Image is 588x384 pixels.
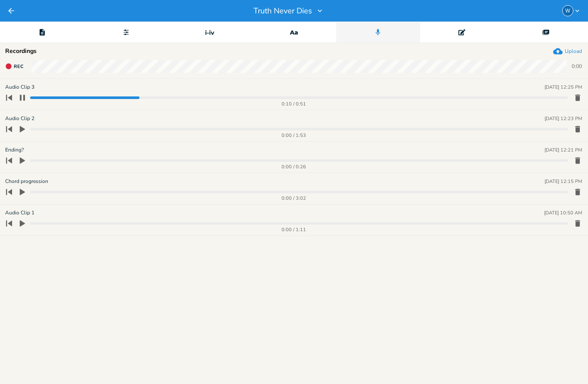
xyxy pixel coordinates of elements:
button: W [562,5,581,16]
span: Ending? [5,146,24,154]
span: Audio Clip 1 [5,209,34,217]
div: 0:10 / 0:51 [20,102,568,106]
div: Recordings [5,48,583,54]
span: Audio Clip 3 [5,83,34,91]
span: Audio Clip 2 [5,115,34,123]
div: [DATE] 12:25 PM [545,85,582,90]
div: William Federico [562,5,573,16]
span: Rec [14,63,23,70]
div: 0:00 / 1:53 [20,133,568,138]
div: [DATE] 12:15 PM [545,179,582,184]
div: [DATE] 12:21 PM [545,148,582,152]
div: 0:00 [572,64,582,69]
span: Truth Never Dies [254,7,312,15]
div: [DATE] 12:23 PM [545,116,582,121]
div: 0:00 / 0:26 [20,164,568,169]
button: Rec [2,59,27,73]
div: 0:00 / 3:02 [20,196,568,201]
div: [DATE] 10:50 AM [544,211,582,215]
div: Upload [565,48,582,55]
div: 0:00 / 1:11 [20,227,568,232]
span: Chord progression [5,177,48,186]
button: Upload [553,46,582,56]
